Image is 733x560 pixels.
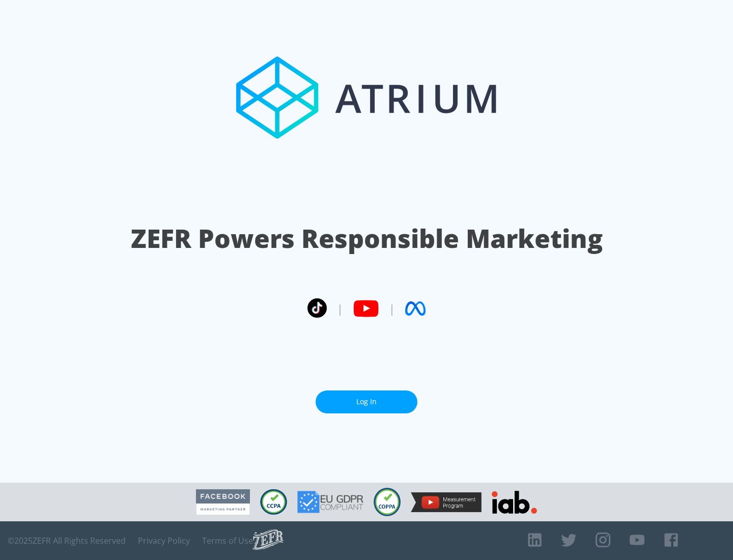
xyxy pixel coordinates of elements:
a: Privacy Policy [138,536,190,546]
span: | [337,301,343,316]
img: Facebook Marketing Partner [196,489,250,515]
img: YouTube Measurement Program [411,492,482,512]
span: © 2025 ZEFR All Rights Reserved [8,536,126,546]
a: Terms of Use [202,536,253,546]
h1: ZEFR Powers Responsible Marketing [131,221,603,256]
span: | [389,301,395,316]
img: CCPA Compliant [260,489,287,515]
img: GDPR Compliant [297,491,363,513]
img: IAB [492,491,537,514]
img: COPPA Compliant [374,488,401,516]
a: Log In [316,390,417,413]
